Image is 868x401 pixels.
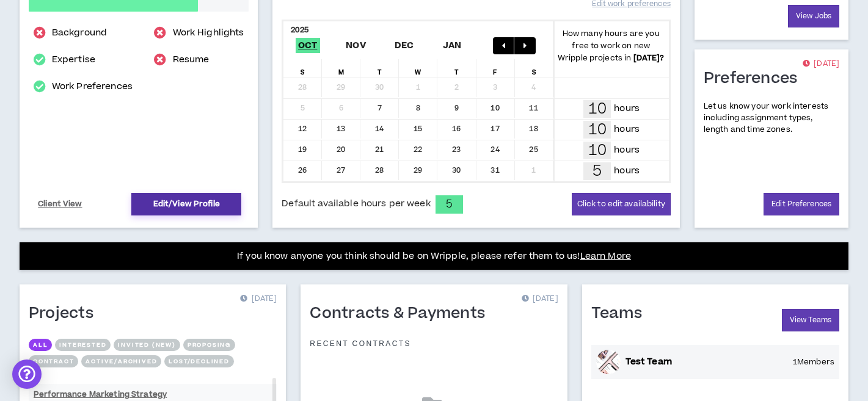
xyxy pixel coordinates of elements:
[614,102,640,115] p: hours
[237,249,631,264] p: If you know anyone you think should be on Wripple, please refer them to us!
[282,197,430,211] span: Default available hours per week
[572,193,671,215] button: Click to edit availability
[515,59,553,78] div: S
[310,339,411,349] p: Recent Contracts
[322,59,360,78] div: M
[793,357,834,367] p: 1 Members
[614,123,640,136] p: hours
[52,79,133,94] a: Work Preferences
[614,164,640,178] p: hours
[164,355,233,367] button: Lost/Declined
[553,27,669,64] p: How many hours are you free to work on new Wripple projects in
[183,339,235,351] button: Proposing
[114,339,180,351] button: Invited (new)
[764,193,839,215] a: Edit Preferences
[522,293,558,305] p: [DATE]
[343,38,368,53] span: Nov
[782,309,839,331] a: View Teams
[173,52,210,67] a: Resume
[803,58,839,70] p: [DATE]
[437,59,476,78] div: T
[291,24,308,35] b: 2025
[440,38,464,53] span: Jan
[591,345,839,379] a: Test Team1Members
[12,359,42,389] div: Open Intercom Messenger
[310,304,494,323] h1: Contracts & Payments
[476,59,515,78] div: F
[704,101,839,136] p: Let us know your work interests including assignment types, length and time zones.
[360,59,399,78] div: T
[296,38,320,53] span: Oct
[52,52,95,67] a: Expertise
[173,26,244,40] a: Work Highlights
[36,193,84,215] a: Client View
[633,52,665,63] b: [DATE] ?
[131,193,241,215] a: Edit/View Profile
[788,5,839,27] a: View Jobs
[52,26,107,40] a: Background
[591,304,651,323] h1: Teams
[240,293,277,305] p: [DATE]
[596,350,621,374] img: default-talent-banner.png
[625,355,672,369] p: Test Team
[81,355,161,367] button: Active/Archived
[580,250,631,262] a: Learn More
[29,355,78,367] button: Contract
[283,59,322,78] div: S
[29,304,103,323] h1: Projects
[614,143,640,157] p: hours
[704,69,807,89] h1: Preferences
[392,38,417,53] span: Dec
[399,59,437,78] div: W
[55,339,111,351] button: Interested
[29,339,52,351] button: All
